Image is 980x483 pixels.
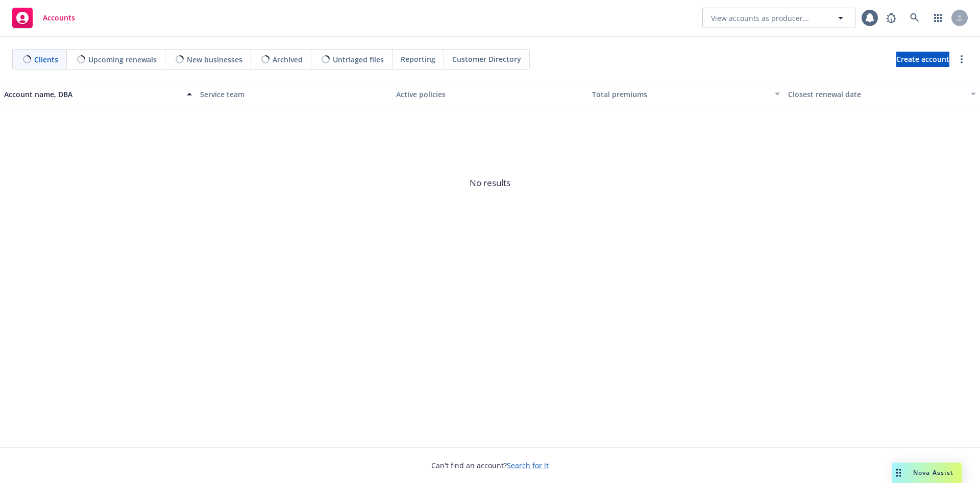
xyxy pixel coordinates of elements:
button: Service team [196,82,392,106]
span: Nova Assist [913,468,953,477]
button: Active policies [392,82,588,106]
button: Nova Assist [892,463,962,483]
button: Total premiums [588,82,784,106]
span: View accounts as producer... [711,13,809,24]
span: Create account [896,50,949,69]
a: Switch app [928,8,948,28]
span: Untriaged files [333,54,384,65]
a: Accounts [8,4,79,32]
button: View accounts as producer... [702,8,855,28]
div: Account name, DBA [4,89,181,100]
button: Closest renewal date [784,82,980,106]
a: more [955,53,968,65]
a: Create account [896,52,949,67]
span: Reporting [401,54,435,64]
span: New businesses [187,54,242,65]
span: Archived [273,54,303,65]
div: Drag to move [892,463,905,483]
div: Closest renewal date [788,89,965,100]
a: Search [904,8,925,28]
span: Clients [34,54,58,65]
a: Report a Bug [881,8,901,28]
div: Service team [200,89,388,100]
span: Upcoming renewals [88,54,157,65]
span: Accounts [43,14,75,22]
div: Total premiums [592,89,769,100]
span: Customer Directory [452,54,521,64]
div: Active policies [396,89,584,100]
